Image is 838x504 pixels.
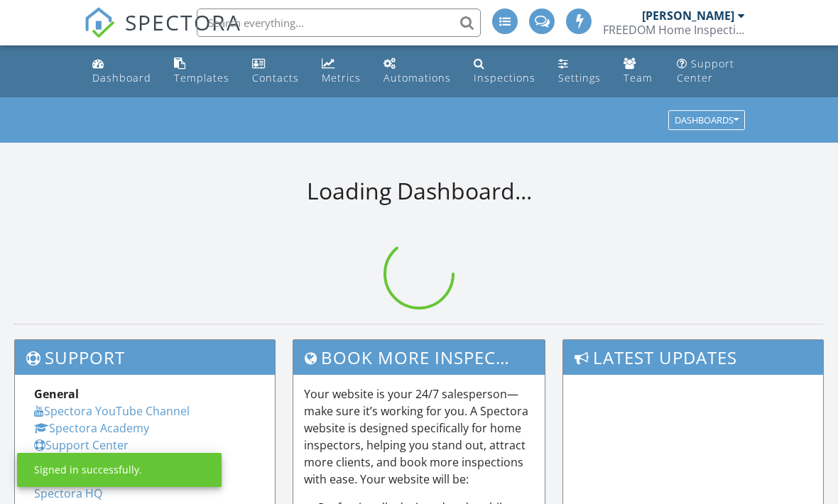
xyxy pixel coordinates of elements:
[197,9,481,37] input: Search everything...
[34,437,129,453] a: Support Center
[468,51,541,92] a: Inspections
[15,340,275,375] h3: Support
[92,71,151,84] div: Dashboard
[34,403,190,419] a: Spectora YouTube Channel
[84,19,241,49] a: SPECTORA
[624,71,653,84] div: Team
[671,51,751,92] a: Support Center
[304,385,534,488] p: Your website is your 24/7 salesperson—make sure it’s working for you. A Spectora website is desig...
[174,71,229,84] div: Templates
[125,7,241,37] span: SPECTORA
[668,111,745,131] button: Dashboards
[378,51,457,92] a: Automations (Advanced)
[563,340,823,375] h3: Latest Updates
[34,463,142,477] div: Signed in successfully.
[383,71,451,84] div: Automations
[322,71,361,84] div: Metrics
[642,9,734,23] div: [PERSON_NAME]
[553,51,606,92] a: Settings
[293,340,545,375] h3: Book More Inspections
[618,51,660,92] a: Team
[677,57,734,84] div: Support Center
[34,420,149,436] a: Spectora Academy
[316,51,366,92] a: Metrics
[474,71,535,84] div: Inspections
[603,23,745,37] div: FREEDOM Home Inspections
[34,386,79,402] strong: General
[87,51,157,92] a: Dashboard
[675,116,739,126] div: Dashboards
[246,51,305,92] a: Contacts
[84,7,115,38] img: The Best Home Inspection Software - Spectora
[558,71,601,84] div: Settings
[252,71,299,84] div: Contacts
[168,51,235,92] a: Templates
[34,486,102,501] a: Spectora HQ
